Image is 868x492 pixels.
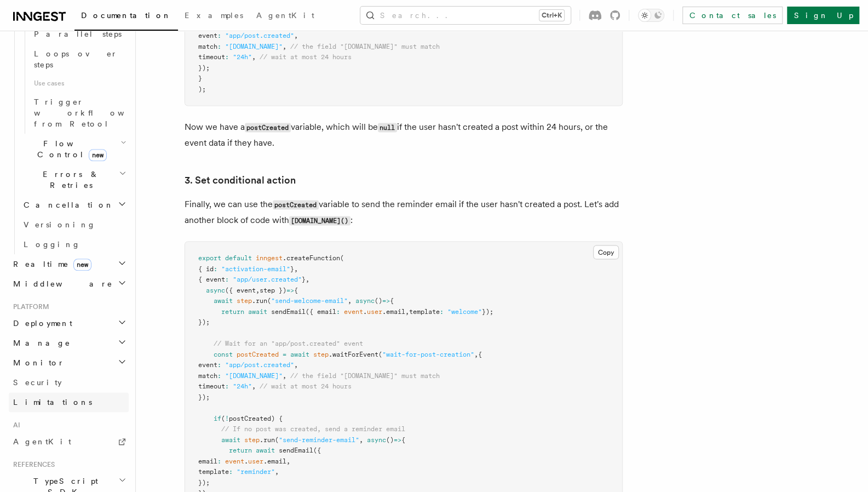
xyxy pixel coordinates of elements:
span: Manage [9,337,71,348]
span: , [405,308,409,316]
button: Flow Controlnew [19,134,129,164]
span: async [206,287,225,294]
span: ( [221,415,225,422]
span: .waitForEvent [329,351,378,358]
code: postCreated [273,201,319,210]
span: Logging [24,240,81,249]
span: : [229,468,233,476]
a: Loops over steps [30,44,129,75]
span: sendEmail [279,447,313,454]
span: , [306,276,309,283]
button: Errors & Retries [19,164,129,195]
span: , [283,43,286,50]
span: Realtime [9,259,91,270]
span: match [198,372,217,380]
a: Limitations [9,392,129,412]
span: : [217,372,221,380]
span: // Wait for an "app/post.created" event [214,340,363,347]
span: : [217,361,221,369]
span: Use cases [30,75,129,92]
span: step }) [260,287,286,294]
span: event [225,457,244,465]
span: : [217,457,221,465]
span: step [244,436,260,444]
a: 3. Set conditional action [185,173,296,188]
span: step [313,351,329,358]
span: "send-reminder-email" [279,436,359,444]
span: ({ [313,447,321,454]
code: null [378,123,397,133]
span: }); [198,64,210,72]
span: "24h" [233,53,252,61]
span: ( [275,436,279,444]
a: Documentation [74,3,178,31]
span: Errors & Retries [19,169,119,191]
span: , [294,32,298,39]
span: () [375,297,382,305]
span: await [214,297,233,305]
span: , [294,265,298,273]
span: "[DOMAIN_NAME]" [225,43,283,50]
span: // wait at most 24 hours [260,53,352,61]
span: ( [378,351,382,358]
span: "send-welcome-email" [271,297,348,305]
span: => [382,297,390,305]
span: Examples [185,11,243,20]
span: "24h" [233,382,252,390]
span: async [367,436,386,444]
span: => [394,436,401,444]
span: .run [252,297,267,305]
span: , [256,287,260,294]
a: Logging [19,234,129,254]
span: Middleware [9,278,113,289]
span: if [214,415,221,422]
span: { event [198,276,225,283]
button: Search...Ctrl+K [360,7,571,24]
span: : [225,382,229,390]
span: email [198,457,217,465]
span: "activation-email" [221,265,290,273]
span: }); [482,308,493,316]
span: } [198,75,202,82]
code: [DOMAIN_NAME]() [289,216,350,226]
span: }); [198,393,210,401]
span: return [229,447,252,454]
span: ! [225,415,229,422]
span: "app/post.created" [225,32,294,39]
span: timeout [198,53,225,61]
span: step [237,297,252,305]
button: Manage [9,333,129,353]
button: Middleware [9,274,129,294]
span: = [283,351,286,358]
span: AI [9,421,20,430]
span: Platform [9,302,49,311]
span: const [214,351,233,358]
span: { [390,297,394,305]
a: Examples [178,3,250,30]
span: : [225,276,229,283]
button: Toggle dark mode [638,9,664,22]
span: .email [263,457,286,465]
a: Trigger workflows from Retool [30,92,129,134]
span: ({ email [306,308,336,316]
span: : [225,53,229,61]
span: { id [198,265,214,273]
span: "app/user.created" [233,276,302,283]
span: , [348,297,352,305]
span: { [294,287,298,294]
span: ( [267,297,271,305]
span: postCreated) { [229,415,283,422]
a: Parallel steps [30,24,129,44]
span: .email [382,308,405,316]
span: new [73,259,91,271]
span: Documentation [81,11,171,20]
span: await [290,351,309,358]
span: ); [198,85,206,93]
span: match [198,43,217,50]
code: postCreated [245,123,291,133]
span: Parallel steps [34,30,122,38]
span: , [474,351,478,358]
span: , [252,53,256,61]
span: }); [198,318,210,326]
span: Versioning [24,220,96,229]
